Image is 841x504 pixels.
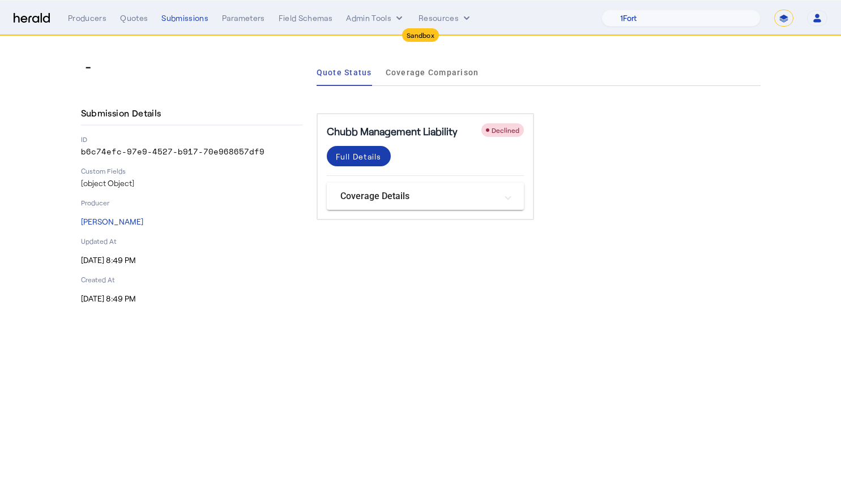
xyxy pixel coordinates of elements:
[120,12,148,24] div: Quotes
[81,236,303,245] p: Updated At
[327,183,524,210] mat-expansion-panel-header: Coverage Details
[81,178,303,189] p: [object Object]
[81,255,303,266] p: [DATE] 8:49 PM
[402,28,439,42] div: Sandbox
[346,12,405,24] button: internal dropdown menu
[492,126,519,134] span: Declined
[81,293,303,304] p: [DATE] 8:49 PM
[386,59,479,86] a: Coverage Comparison
[81,275,303,284] p: Created At
[86,59,308,75] h3: -
[327,146,391,166] button: Full Details
[336,150,382,162] div: Full Details
[81,106,166,120] h4: Submission Details
[279,12,333,24] div: Field Schemas
[81,166,303,175] p: Custom Fields
[14,13,50,24] img: Herald Logo
[81,216,303,227] p: [PERSON_NAME]
[161,12,208,24] div: Submissions
[419,12,472,24] button: Resources dropdown menu
[68,12,106,24] div: Producers
[81,146,303,157] p: b6c74efc-97e9-4527-b917-70e968657df9
[340,189,497,203] mat-panel-title: Coverage Details
[317,59,372,86] a: Quote Status
[386,68,479,76] span: Coverage Comparison
[81,198,303,207] p: Producer
[327,123,458,139] h5: Chubb Management Liability
[81,135,303,144] p: ID
[317,68,372,76] span: Quote Status
[222,12,265,24] div: Parameters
